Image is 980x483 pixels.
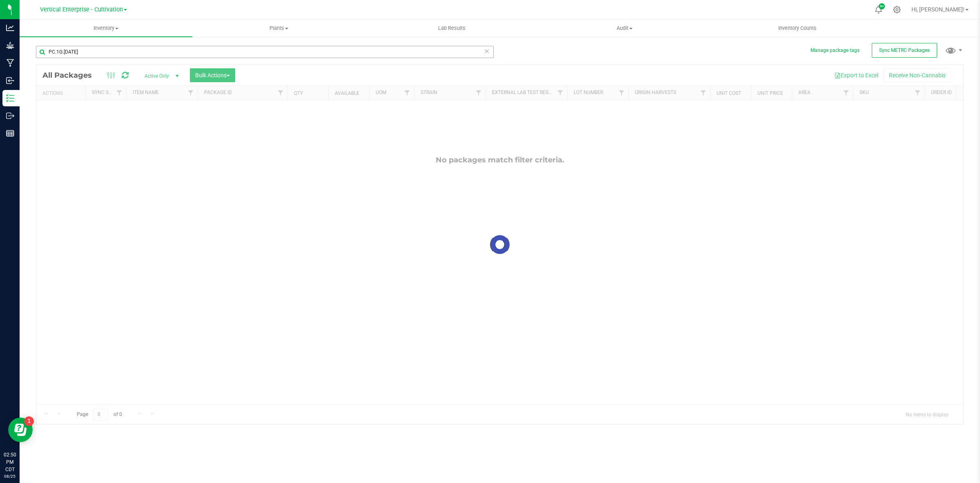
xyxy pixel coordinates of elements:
span: Audit [539,25,710,32]
span: Plants [193,25,365,32]
span: Hi, [PERSON_NAME]! [911,6,964,13]
button: Sync METRC Packages [872,43,937,58]
div: Manage settings [892,6,902,13]
inline-svg: Inbound [6,76,14,85]
inline-svg: Inventory [6,94,14,102]
inline-svg: Grow [6,41,14,49]
inline-svg: Analytics [6,24,14,32]
inline-svg: Outbound [6,112,14,120]
span: 9+ [880,5,884,8]
a: Inventory Counts [711,20,884,37]
a: Plants [192,20,365,37]
span: Inventory Counts [767,25,828,32]
p: 02:50 PM CDT [4,451,16,473]
iframe: Resource center [8,418,33,442]
input: Search Package ID, Item Name, SKU, Lot or Part Number... [36,46,494,58]
span: Lab Results [427,25,477,32]
p: 08/25 [4,473,16,479]
span: Inventory [20,25,192,32]
inline-svg: Reports [6,129,14,137]
a: Audit [538,20,711,37]
inline-svg: Manufacturing [6,59,14,67]
span: Sync METRC Packages [879,47,930,53]
span: Vertical Enterprise - Cultivation [40,6,123,13]
span: Clear [484,46,490,56]
button: Manage package tags [811,47,860,54]
a: Inventory [20,20,192,37]
iframe: Resource center unread badge [24,416,34,426]
a: Lab Results [365,20,538,37]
